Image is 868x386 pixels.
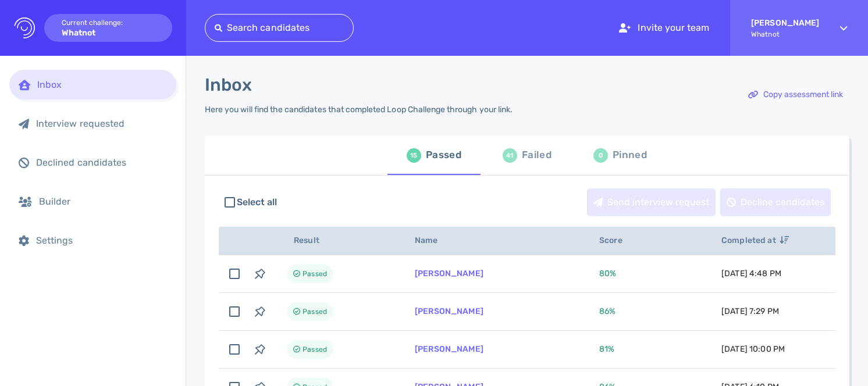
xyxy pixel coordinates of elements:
[720,188,831,216] button: Decline candidates
[721,344,785,354] span: [DATE] 10:00 PM
[751,18,819,28] strong: [PERSON_NAME]
[303,342,327,356] span: Passed
[36,118,167,129] div: Interview requested
[36,157,167,168] div: Declined candidates
[237,195,278,209] span: Select all
[37,79,167,90] div: Inbox
[599,269,616,278] span: 80 %
[407,148,421,163] div: 15
[205,74,252,95] h1: Inbox
[742,81,849,108] div: Copy assessment link
[588,189,715,216] div: Send interview request
[415,344,483,354] a: [PERSON_NAME]
[593,148,608,163] div: 0
[503,148,517,163] div: 41
[205,105,513,115] div: Here you will find the candidates that completed Loop Challenge through your link.
[721,235,789,245] span: Completed at
[721,306,779,316] span: [DATE] 7:29 PM
[415,306,483,316] a: [PERSON_NAME]
[721,269,781,278] span: [DATE] 4:48 PM
[36,235,167,246] div: Settings
[587,188,716,216] button: Send interview request
[415,269,483,278] a: [PERSON_NAME]
[599,235,635,245] span: Score
[599,344,614,354] span: 81 %
[303,267,327,281] span: Passed
[599,306,616,316] span: 86 %
[426,146,461,164] div: Passed
[721,189,830,216] div: Decline candidates
[39,196,167,207] div: Builder
[613,146,647,164] div: Pinned
[751,30,819,38] span: Whatnot
[273,227,401,255] th: Result
[415,235,451,245] span: Name
[522,146,552,164] div: Failed
[742,81,849,109] button: Copy assessment link
[303,305,327,319] span: Passed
